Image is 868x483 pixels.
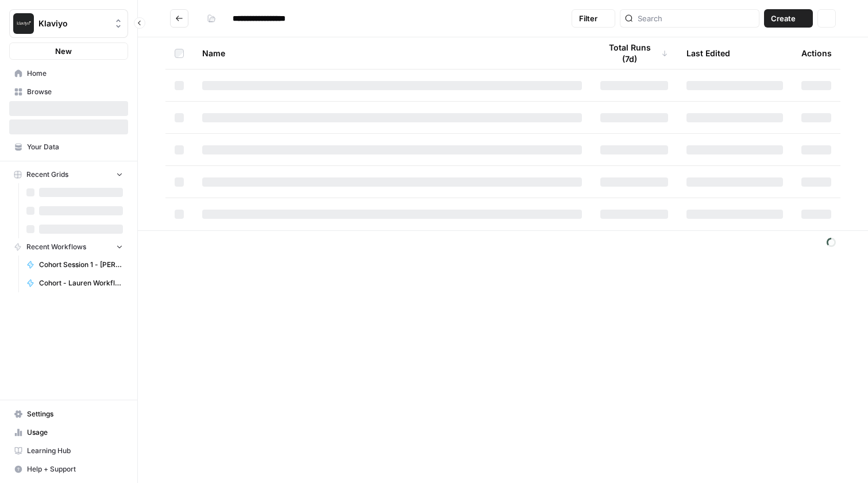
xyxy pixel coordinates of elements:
[9,166,128,183] button: Recent Grids
[26,169,68,180] span: Recent Grids
[579,13,597,24] span: Filter
[38,18,108,29] span: Klaviyo
[55,45,72,57] span: New
[9,405,128,423] a: Settings
[27,68,123,79] span: Home
[26,242,86,252] span: Recent Workflows
[600,37,668,69] div: Total Runs (7d)
[572,9,615,28] button: Filter
[21,256,128,274] a: Cohort Session 1 - [PERSON_NAME] blog metadescription
[801,37,832,69] div: Actions
[27,427,123,438] span: Usage
[9,423,128,442] a: Usage
[21,274,128,292] a: Cohort - Lauren Workflow
[13,13,34,34] img: Klaviyo Logo
[686,37,730,69] div: Last Edited
[9,460,128,478] button: Help + Support
[764,9,813,28] button: Create
[27,409,123,419] span: Settings
[9,83,128,101] a: Browse
[638,13,754,24] input: Search
[27,142,123,152] span: Your Data
[9,138,128,156] a: Your Data
[27,446,123,456] span: Learning Hub
[27,87,123,97] span: Browse
[39,278,123,288] span: Cohort - Lauren Workflow
[202,37,582,69] div: Name
[27,464,123,474] span: Help + Support
[39,260,123,270] span: Cohort Session 1 - [PERSON_NAME] blog metadescription
[9,442,128,460] a: Learning Hub
[9,64,128,83] a: Home
[9,9,128,38] button: Workspace: Klaviyo
[9,238,128,256] button: Recent Workflows
[771,13,796,24] span: Create
[9,42,128,60] button: New
[170,9,188,28] button: Go back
